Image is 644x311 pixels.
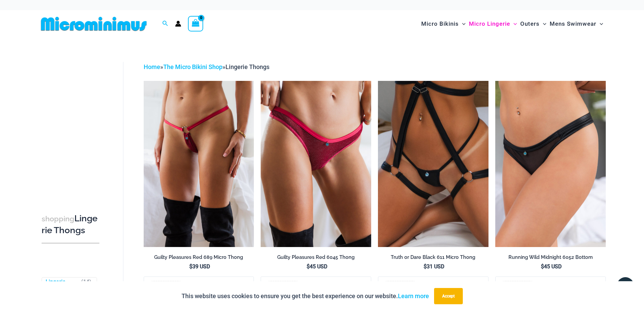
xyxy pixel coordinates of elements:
[189,263,210,270] bdi: 39 USD
[83,279,89,285] span: 14
[520,15,540,32] span: Outers
[182,291,429,301] p: This website uses cookies to ensure you get the best experience on our website.
[81,279,91,293] span: ( )
[144,81,254,247] a: Guilty Pleasures Red 689 Micro 01Guilty Pleasures Red 689 Micro 02Guilty Pleasures Red 689 Micro 02
[398,292,429,299] a: Learn more
[42,213,99,236] h3: Lingerie Thongs
[307,263,310,270] span: $
[42,57,102,192] iframe: TrustedSite Certified
[510,15,517,32] span: Menu Toggle
[378,254,488,261] h2: Truth or Dare Black 611 Micro Thong
[495,81,606,247] img: Running Wild Midnight 6052 Bottom 01
[424,263,427,270] span: $
[144,254,254,261] h2: Guilty Pleasures Red 689 Micro Thong
[420,14,467,34] a: Micro BikinisMenu ToggleMenu Toggle
[46,279,78,293] a: Lingerie Thongs
[424,263,444,270] bdi: 31 USD
[378,254,488,263] a: Truth or Dare Black 611 Micro Thong
[519,14,548,34] a: OutersMenu ToggleMenu Toggle
[144,63,269,70] span: » »
[548,14,605,34] a: Mens SwimwearMenu ToggleMenu Toggle
[495,254,606,263] a: Running Wild Midnight 6052 Bottom
[261,254,371,263] a: Guilty Pleasures Red 6045 Thong
[42,215,74,223] span: shopping
[434,288,463,304] button: Accept
[541,263,562,270] bdi: 45 USD
[261,254,371,261] h2: Guilty Pleasures Red 6045 Thong
[541,263,544,270] span: $
[38,16,149,31] img: MM SHOP LOGO FLAT
[144,254,254,263] a: Guilty Pleasures Red 689 Micro Thong
[495,254,606,261] h2: Running Wild Midnight 6052 Bottom
[189,263,192,270] span: $
[540,15,546,32] span: Menu Toggle
[596,15,603,32] span: Menu Toggle
[467,14,519,34] a: Micro LingerieMenu ToggleMenu Toggle
[163,63,222,70] a: The Micro Bikini Shop
[459,15,466,32] span: Menu Toggle
[378,81,488,247] a: Truth or Dare Black Micro 02Truth or Dare Black 1905 Bodysuit 611 Micro 12Truth or Dare Black 190...
[469,15,510,32] span: Micro Lingerie
[144,81,254,247] img: Guilty Pleasures Red 689 Micro 01
[188,16,204,31] a: View Shopping Cart, empty
[550,15,596,32] span: Mens Swimwear
[307,263,327,270] bdi: 45 USD
[495,81,606,247] a: Running Wild Midnight 6052 Bottom 01Running Wild Midnight 1052 Top 6052 Bottom 05Running Wild Mid...
[144,63,160,70] a: Home
[175,21,181,27] a: Account icon link
[162,20,168,28] a: Search icon link
[419,13,606,35] nav: Site Navigation
[261,81,371,247] img: Guilty Pleasures Red 6045 Thong 01
[261,81,371,247] a: Guilty Pleasures Red 6045 Thong 01Guilty Pleasures Red 6045 Thong 02Guilty Pleasures Red 6045 Tho...
[225,63,269,70] span: Lingerie Thongs
[421,15,459,32] span: Micro Bikinis
[378,81,488,247] img: Truth or Dare Black Micro 02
